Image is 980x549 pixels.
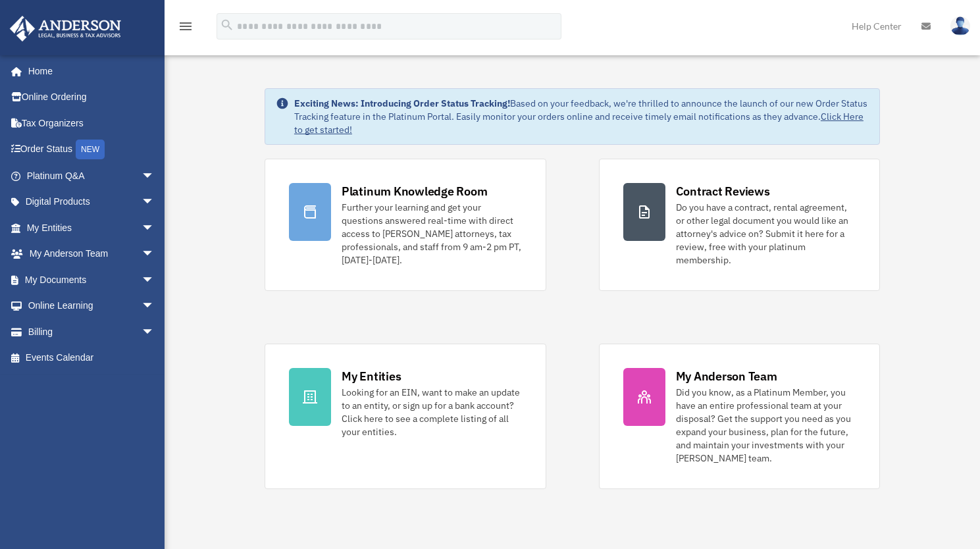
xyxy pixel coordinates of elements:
i: search [220,18,234,32]
a: Contract Reviews Do you have a contract, rental agreement, or other legal document you would like... [599,159,881,291]
a: Tax Organizers [9,110,174,136]
a: My Entitiesarrow_drop_down [9,215,174,241]
a: Online Learningarrow_drop_down [9,293,174,319]
div: Looking for an EIN, want to make an update to an entity, or sign up for a bank account? Click her... [342,386,522,438]
a: Platinum Q&Aarrow_drop_down [9,163,174,189]
span: arrow_drop_down [142,267,168,294]
a: Home [9,58,168,84]
strong: Exciting News: Introducing Order Status Tracking! [294,97,510,109]
a: Click Here to get started! [294,111,864,136]
div: Further your learning and get your questions answered real-time with direct access to [PERSON_NAM... [342,201,522,267]
span: arrow_drop_down [142,293,168,320]
img: Anderson Advisors Platinum Portal [6,16,125,41]
a: My Anderson Teamarrow_drop_down [9,241,174,267]
div: NEW [76,140,105,159]
a: menu [178,23,193,34]
a: My Entities Looking for an EIN, want to make an update to an entity, or sign up for a bank accoun... [265,344,546,489]
i: menu [178,18,193,34]
a: Events Calendar [9,345,174,371]
div: Did you know, as a Platinum Member, you have an entire professional team at your disposal? Get th... [676,386,856,465]
div: Contract Reviews [676,183,770,199]
span: arrow_drop_down [142,319,168,346]
div: Do you have a contract, rental agreement, or other legal document you would like an attorney's ad... [676,201,856,267]
img: User Pic [950,16,970,36]
div: Platinum Knowledge Room [342,183,488,199]
a: Platinum Knowledge Room Further your learning and get your questions answered real-time with dire... [265,159,546,291]
div: My Entities [342,368,401,384]
div: My Anderson Team [676,368,777,384]
a: My Anderson Team Did you know, as a Platinum Member, you have an entire professional team at your... [599,344,881,489]
span: arrow_drop_down [142,241,168,268]
span: arrow_drop_down [142,163,168,190]
a: Digital Productsarrow_drop_down [9,189,174,215]
a: Billingarrow_drop_down [9,319,174,345]
span: arrow_drop_down [142,189,168,216]
div: Based on your feedback, we're thrilled to announce the launch of our new Order Status Tracking fe... [294,97,869,136]
span: arrow_drop_down [142,215,168,242]
a: My Documentsarrow_drop_down [9,267,174,293]
a: Online Ordering [9,84,174,111]
a: Order StatusNEW [9,136,174,163]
